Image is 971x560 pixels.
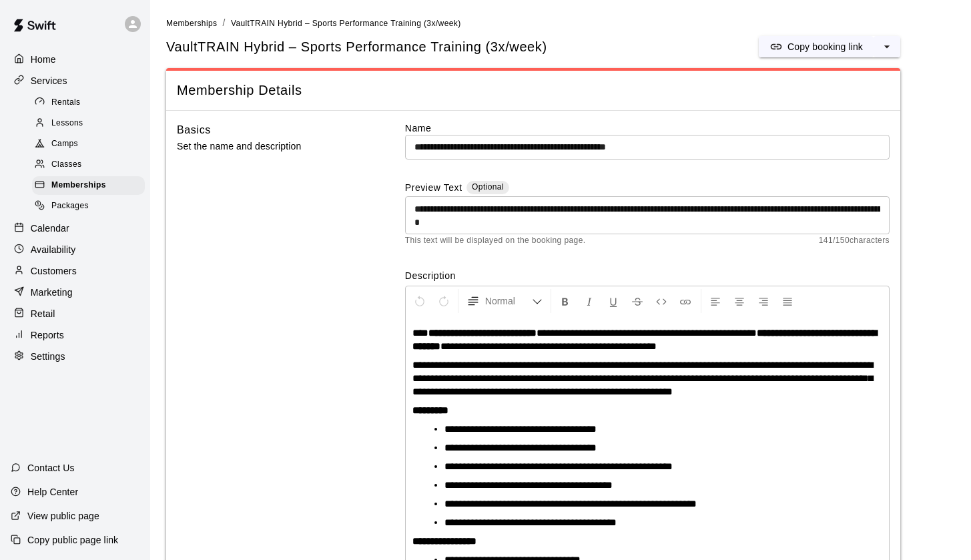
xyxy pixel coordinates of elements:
span: VaultTRAIN Hybrid – Sports Performance Training (3x/week) [166,38,547,56]
a: Settings [11,346,139,366]
span: Packages [51,200,89,213]
a: Classes [32,155,150,176]
h6: Basics [177,121,211,139]
label: Preview Text [405,181,462,196]
span: VaultTRAIN Hybrid – Sports Performance Training (3x/week) [231,19,461,28]
p: Calendar [31,222,69,235]
span: Lessons [51,117,83,130]
span: Camps [51,137,78,151]
p: Help Center [27,485,78,499]
span: Optional [472,182,504,192]
p: Copy booking link [787,40,863,53]
button: Format Strikethrough [626,289,649,313]
div: Memberships [32,176,145,195]
a: Services [11,71,139,91]
p: Copy public page link [27,533,118,547]
div: Lessons [32,114,145,133]
button: Center Align [728,289,751,313]
p: Home [31,53,56,66]
p: View public page [27,509,99,523]
button: Insert Link [674,289,697,313]
a: Home [11,49,139,69]
div: Camps [32,135,145,154]
p: Set the name and description [177,138,362,155]
div: Packages [32,197,145,216]
button: Format Bold [554,289,577,313]
div: Classes [32,156,145,174]
p: Contact Us [27,461,75,475]
button: Formatting Options [461,289,548,313]
label: Description [405,269,890,282]
a: Memberships [166,17,217,28]
a: Availability [11,240,139,260]
span: Memberships [166,19,217,28]
a: Packages [32,196,150,217]
a: Reports [11,325,139,345]
a: Rentals [32,92,150,113]
label: Name [405,121,890,135]
a: Lessons [32,113,150,133]
span: This text will be displayed on the booking page. [405,234,586,248]
button: Redo [432,289,455,313]
p: Customers [31,264,77,278]
p: Availability [31,243,76,256]
p: Reports [31,328,64,342]
button: Insert Code [650,289,673,313]
p: Services [31,74,67,87]
span: Membership Details [177,81,890,99]
p: Settings [31,350,65,363]
a: Customers [11,261,139,281]
div: split button [759,36,900,57]
span: Rentals [51,96,81,109]
p: Marketing [31,286,73,299]
div: Rentals [32,93,145,112]
button: Copy booking link [759,36,874,57]
button: Undo [408,289,431,313]
span: 141 / 150 characters [819,234,890,248]
button: Left Align [704,289,727,313]
span: Memberships [51,179,106,192]
nav: breadcrumb [166,16,955,31]
p: Retail [31,307,55,320]
li: / [222,16,225,30]
button: Justify Align [776,289,799,313]
a: Memberships [32,176,150,196]
button: select merge strategy [874,36,900,57]
a: Calendar [11,218,139,238]
button: Format Italics [578,289,601,313]
a: Marketing [11,282,139,302]
a: Camps [32,134,150,155]
a: Retail [11,304,139,324]
button: Format Underline [602,289,625,313]
button: Right Align [752,289,775,313]
span: Classes [51,158,81,172]
span: Normal [485,294,532,308]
